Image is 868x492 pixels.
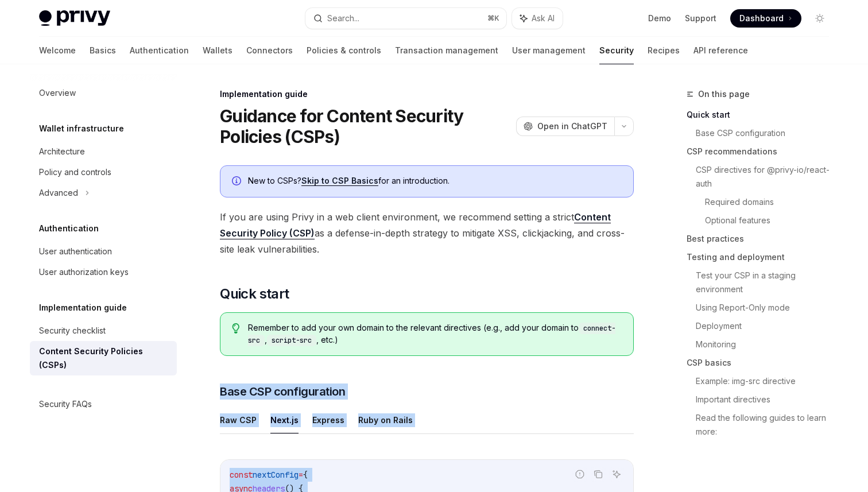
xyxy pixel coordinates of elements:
[487,14,499,23] span: ⌘ K
[220,88,634,100] div: Implementation guide
[512,37,586,64] a: User management
[696,124,838,142] a: Base CSP configuration
[30,262,177,282] a: User authorization keys
[572,467,587,482] button: Report incorrect code
[301,176,378,186] a: Skip to CSP Basics
[687,106,838,124] a: Quick start
[687,230,838,248] a: Best practices
[696,409,838,441] a: Read the following guides to learn more:
[648,37,680,64] a: Recipes
[39,222,99,235] h5: Authentication
[537,121,607,132] span: Open in ChatGPT
[687,142,838,161] a: CSP recommendations
[39,10,110,26] img: light logo
[696,372,838,390] a: Example: img-src directive
[591,467,606,482] button: Copy the contents from the code block
[327,11,359,25] div: Search...
[648,13,671,24] a: Demo
[303,470,308,480] span: {
[39,265,129,279] div: User authorization keys
[696,266,838,299] a: Test your CSP in a staging environment
[39,344,170,372] div: Content Security Policies (CSPs)
[698,87,750,101] span: On this page
[39,301,127,315] h5: Implementation guide
[299,470,303,480] span: =
[39,397,92,411] div: Security FAQs
[248,322,622,346] span: Remember to add your own domain to the relevant directives (e.g., add your domain to , , etc.)
[358,406,413,433] button: Ruby on Rails
[39,122,124,135] h5: Wallet infrastructure
[253,470,299,480] span: nextConfig
[312,406,344,433] button: Express
[248,175,622,188] div: New to CSPs? for an introduction.
[685,13,716,24] a: Support
[705,193,838,211] a: Required domains
[130,37,189,64] a: Authentication
[696,299,838,317] a: Using Report-Only mode
[30,241,177,262] a: User authentication
[687,354,838,372] a: CSP basics
[512,8,563,29] button: Ask AI
[30,83,177,103] a: Overview
[693,37,748,64] a: API reference
[220,106,511,147] h1: Guidance for Content Security Policies (CSPs)
[705,211,838,230] a: Optional features
[39,37,76,64] a: Welcome
[267,335,316,346] code: script-src
[39,165,111,179] div: Policy and controls
[39,186,78,200] div: Advanced
[609,467,624,482] button: Ask AI
[599,37,634,64] a: Security
[39,324,106,338] div: Security checklist
[30,394,177,414] a: Security FAQs
[246,37,293,64] a: Connectors
[30,320,177,341] a: Security checklist
[248,323,615,346] code: connect-src
[232,323,240,334] svg: Tip
[220,383,345,400] span: Base CSP configuration
[232,176,243,188] svg: Info
[220,285,289,303] span: Quick start
[220,209,634,257] span: If you are using Privy in a web client environment, we recommend setting a strict as a defense-in...
[230,470,253,480] span: const
[395,37,498,64] a: Transaction management
[203,37,232,64] a: Wallets
[687,248,838,266] a: Testing and deployment
[30,162,177,183] a: Policy and controls
[739,13,784,24] span: Dashboard
[39,245,112,258] div: User authentication
[305,8,506,29] button: Search...⌘K
[270,406,299,433] button: Next.js
[811,9,829,28] button: Toggle dark mode
[220,406,257,433] button: Raw CSP
[90,37,116,64] a: Basics
[730,9,801,28] a: Dashboard
[532,13,555,24] span: Ask AI
[307,37,381,64] a: Policies & controls
[30,341,177,375] a: Content Security Policies (CSPs)
[696,317,838,335] a: Deployment
[696,161,838,193] a: CSP directives for @privy-io/react-auth
[30,141,177,162] a: Architecture
[696,390,838,409] a: Important directives
[39,86,76,100] div: Overview
[516,117,614,136] button: Open in ChatGPT
[696,335,838,354] a: Monitoring
[39,145,85,158] div: Architecture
